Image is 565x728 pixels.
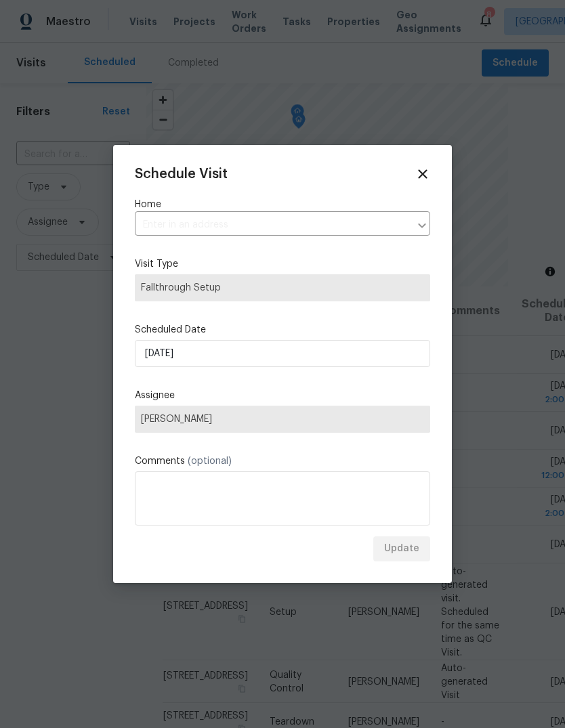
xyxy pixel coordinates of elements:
[141,281,424,295] span: Fallthrough Setup
[135,323,430,337] label: Scheduled Date
[135,454,430,468] label: Comments
[135,198,430,211] label: Home
[135,257,430,271] label: Visit Type
[135,389,430,402] label: Assignee
[141,414,424,425] span: [PERSON_NAME]
[188,456,232,466] span: (optional)
[415,167,430,181] span: Close
[135,340,430,367] input: M/D/YYYY
[135,215,410,236] input: Enter in an address
[135,167,228,181] span: Schedule Visit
